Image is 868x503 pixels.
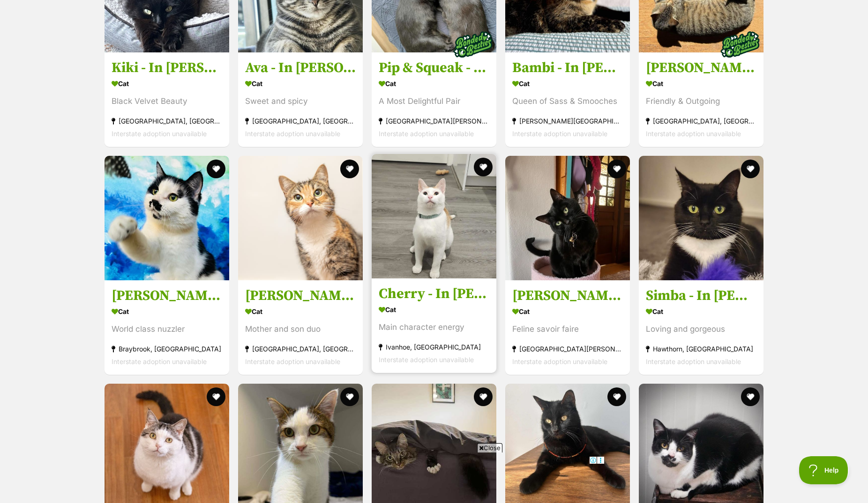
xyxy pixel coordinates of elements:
a: Cherry - In [PERSON_NAME] in [GEOGRAPHIC_DATA] Cat Main character energy Ivanhoe, [GEOGRAPHIC_DAT... [372,278,496,373]
a: [PERSON_NAME] - In [PERSON_NAME] care in [GEOGRAPHIC_DATA][PERSON_NAME] Cat Feline savoir faire [... [505,280,630,375]
div: [GEOGRAPHIC_DATA][PERSON_NAME], [GEOGRAPHIC_DATA] [512,343,623,355]
h3: Simba - In [PERSON_NAME] care in [GEOGRAPHIC_DATA] [646,287,756,305]
div: Cat [379,77,489,90]
div: Cat [646,305,756,318]
img: Cherry - In foster in Ivanhoe [372,154,496,278]
div: Loving and gorgeous [646,323,756,335]
button: favourite [607,160,626,178]
button: favourite [207,160,225,178]
span: Interstate adoption unavailable [245,357,340,365]
div: Cat [112,305,222,318]
button: favourite [474,387,493,406]
iframe: Help Scout Beacon - Open [799,456,849,484]
img: Esther & Everett - In foster care in Flemington [238,156,363,280]
button: favourite [207,387,225,406]
img: bonded besties [717,21,763,68]
div: Cat [245,77,356,90]
button: favourite [741,160,760,178]
h3: [PERSON_NAME] & [PERSON_NAME] - In [PERSON_NAME] care in [GEOGRAPHIC_DATA] [245,287,356,305]
span: Interstate adoption unavailable [112,130,207,138]
h3: [PERSON_NAME] - In [PERSON_NAME] care in [GEOGRAPHIC_DATA] [112,287,222,305]
div: Ivanhoe, [GEOGRAPHIC_DATA] [379,341,489,353]
div: [GEOGRAPHIC_DATA], [GEOGRAPHIC_DATA] [245,115,356,127]
h3: Cherry - In [PERSON_NAME] in [GEOGRAPHIC_DATA] [379,285,489,303]
img: bonded besties [449,21,496,68]
h3: Pip & Squeak - In [PERSON_NAME] in [GEOGRAPHIC_DATA] [379,59,489,77]
div: A Most Delightful Pair [379,95,489,108]
div: Main character energy [379,321,489,334]
h3: Ava - In [PERSON_NAME] care in [GEOGRAPHIC_DATA] [245,59,356,77]
div: [GEOGRAPHIC_DATA][PERSON_NAME][GEOGRAPHIC_DATA] [379,115,489,127]
div: Friendly & Outgoing [646,95,756,108]
span: Interstate adoption unavailable [379,356,474,364]
span: Interstate adoption unavailable [646,357,741,365]
span: Interstate adoption unavailable [512,130,607,138]
img: Simba - In foster care in Hawthorn [639,156,763,280]
div: Queen of Sass & Smooches [512,95,623,108]
a: Ava - In [PERSON_NAME] care in [GEOGRAPHIC_DATA] Cat Sweet and spicy [GEOGRAPHIC_DATA], [GEOGRAPH... [238,52,363,147]
div: Cat [512,77,623,90]
img: Luna Kitty - In foster care in Mount Martha [505,156,630,280]
div: Cat [512,305,623,318]
h3: Kiki - In [PERSON_NAME] in [GEOGRAPHIC_DATA] [112,59,222,77]
div: Cat [112,77,222,90]
div: Cat [646,77,756,90]
a: [PERSON_NAME] & [PERSON_NAME] - In [PERSON_NAME] care in [GEOGRAPHIC_DATA] Cat Friendly & Outgoin... [639,52,763,147]
div: Sweet and spicy [245,95,356,108]
span: Interstate adoption unavailable [245,130,340,138]
a: Simba - In [PERSON_NAME] care in [GEOGRAPHIC_DATA] Cat Loving and gorgeous Hawthorn, [GEOGRAPHIC_... [639,280,763,375]
a: Bambi - In [PERSON_NAME] care in [PERSON_NAME] Cat Queen of Sass & Smooches [PERSON_NAME][GEOGRAP... [505,52,630,147]
button: favourite [340,160,359,178]
div: [GEOGRAPHIC_DATA], [GEOGRAPHIC_DATA] [112,115,222,127]
button: favourite [340,387,359,406]
a: Pip & Squeak - In [PERSON_NAME] in [GEOGRAPHIC_DATA] Cat A Most Delightful Pair [GEOGRAPHIC_DATA]... [372,52,496,147]
button: favourite [607,387,626,406]
div: Black Velvet Beauty [112,95,222,108]
a: [PERSON_NAME] - In [PERSON_NAME] care in [GEOGRAPHIC_DATA] Cat World class nuzzler Braybrook, [GE... [105,280,229,375]
div: [GEOGRAPHIC_DATA], [GEOGRAPHIC_DATA] [245,343,356,355]
span: Interstate adoption unavailable [112,357,207,365]
a: Kiki - In [PERSON_NAME] in [GEOGRAPHIC_DATA] Cat Black Velvet Beauty [GEOGRAPHIC_DATA], [GEOGRAPH... [105,52,229,147]
h3: [PERSON_NAME] - In [PERSON_NAME] care in [GEOGRAPHIC_DATA][PERSON_NAME] [512,287,623,305]
h3: Bambi - In [PERSON_NAME] care in [PERSON_NAME] [512,59,623,77]
div: Braybrook, [GEOGRAPHIC_DATA] [112,343,222,355]
span: Interstate adoption unavailable [512,357,607,365]
span: Interstate adoption unavailable [646,130,741,138]
h3: [PERSON_NAME] & [PERSON_NAME] - In [PERSON_NAME] care in [GEOGRAPHIC_DATA] [646,59,756,77]
button: favourite [474,158,493,176]
div: Mother and son duo [245,323,356,335]
span: Close [477,443,502,452]
img: Bethany - In foster care in Braybrook [105,156,229,280]
iframe: Advertisement [263,456,605,498]
div: Cat [245,305,356,318]
button: favourite [741,387,760,406]
div: World class nuzzler [112,323,222,335]
a: [PERSON_NAME] & [PERSON_NAME] - In [PERSON_NAME] care in [GEOGRAPHIC_DATA] Cat Mother and son duo... [238,280,363,375]
div: Feline savoir faire [512,323,623,335]
div: Hawthorn, [GEOGRAPHIC_DATA] [646,343,756,355]
span: Interstate adoption unavailable [379,130,474,138]
div: Cat [379,303,489,316]
div: [PERSON_NAME][GEOGRAPHIC_DATA] [512,115,623,127]
div: [GEOGRAPHIC_DATA], [GEOGRAPHIC_DATA] [646,115,756,127]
